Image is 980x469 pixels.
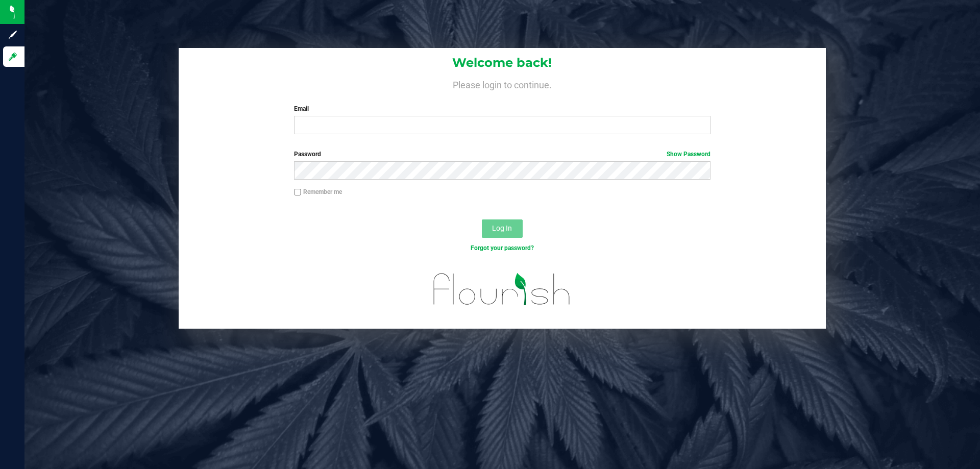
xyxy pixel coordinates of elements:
[179,56,826,69] h1: Welcome back!
[8,30,18,40] inline-svg: Sign up
[8,52,18,62] inline-svg: Log in
[471,244,534,252] a: Forgot your password?
[294,189,301,196] input: Remember me
[482,219,523,238] button: Log In
[294,104,710,113] label: Email
[179,78,826,90] h4: Please login to continue.
[294,187,342,196] label: Remember me
[294,151,321,158] span: Password
[667,151,710,158] a: Show Password
[421,263,583,315] img: flourish_logo.svg
[492,224,512,232] span: Log In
